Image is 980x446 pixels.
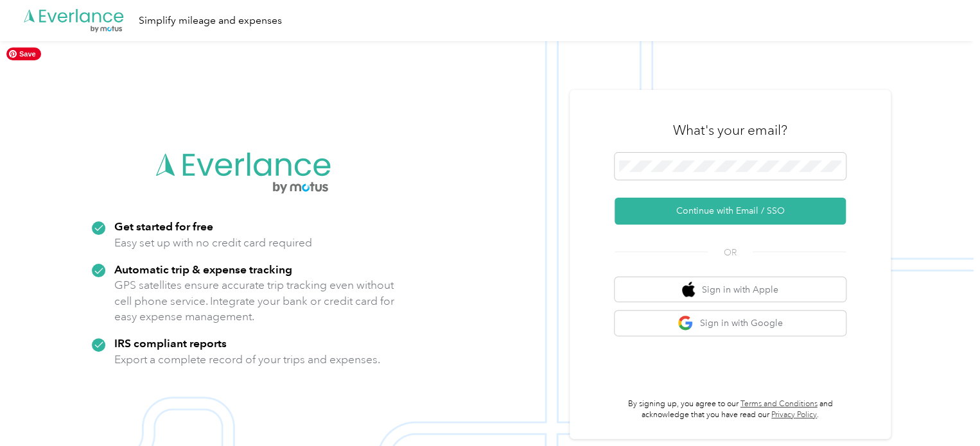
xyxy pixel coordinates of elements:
[740,399,818,409] a: Terms and Conditions
[114,352,380,368] p: Export a complete record of your trips and expenses.
[615,198,846,225] button: Continue with Email / SSO
[114,235,312,251] p: Easy set up with no credit card required
[771,410,817,420] a: Privacy Policy
[139,13,282,29] div: Simplify mileage and expenses
[114,277,395,325] p: GPS satellites ensure accurate trip tracking even without cell phone service. Integrate your bank...
[114,262,292,276] strong: Automatic trip & expense tracking
[615,311,846,336] button: google logoSign in with Google
[682,282,695,298] img: apple logo
[678,315,694,331] img: google logo
[708,246,753,259] span: OR
[6,47,41,60] span: Save
[114,219,213,233] strong: Get started for free
[615,399,846,421] p: By signing up, you agree to our and acknowledge that you have read our .
[114,336,227,350] strong: IRS compliant reports
[615,277,846,302] button: apple logoSign in with Apple
[673,121,787,139] h3: What's your email?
